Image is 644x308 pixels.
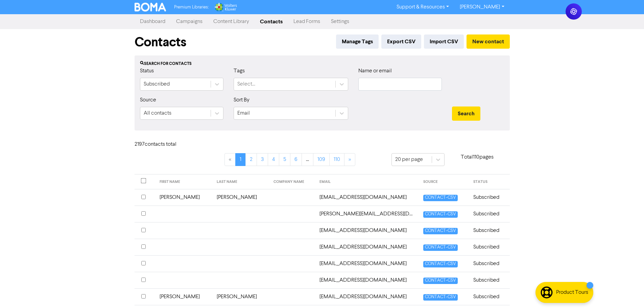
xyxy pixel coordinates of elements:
[269,174,315,189] th: COMPANY NAME
[135,3,166,11] img: BOMA Logo
[214,3,237,11] img: Wolters Kluwer
[313,153,330,166] a: Page 109
[156,174,213,189] th: FIRST NAME
[156,288,213,305] td: [PERSON_NAME]
[268,153,279,166] a: Page 4
[237,80,255,88] div: Select...
[469,239,509,255] td: Subscribed
[469,189,509,206] td: Subscribed
[469,222,509,239] td: Subscribed
[171,15,208,28] a: Campaigns
[237,109,250,117] div: Email
[135,141,189,148] h6: 2197 contact s total
[424,34,464,49] button: Import CSV
[315,222,419,239] td: abaker@hubink.com
[469,206,509,222] td: Subscribed
[469,174,509,189] th: STATUS
[469,255,509,272] td: Subscribed
[423,294,458,301] span: CONTACT-CSV
[255,15,288,28] a: Contacts
[329,153,344,166] a: Page 110
[140,67,154,75] label: Status
[234,67,245,75] label: Tags
[423,244,458,251] span: CONTACT-CSV
[469,272,509,288] td: Subscribed
[135,34,186,50] h1: Contacts
[213,288,270,305] td: [PERSON_NAME]
[315,174,419,189] th: EMAIL
[467,34,510,49] button: New contact
[144,109,171,117] div: All contacts
[257,153,268,166] a: Page 3
[315,189,419,206] td: 2reubensb@gmail.com
[208,15,255,28] a: Content Library
[336,34,379,49] button: Manage Tags
[279,153,290,166] a: Page 5
[135,15,171,28] a: Dashboard
[235,153,246,166] a: Page 1 is your current page
[315,255,419,272] td: ab@glasshouseenterprises.co
[452,106,480,121] button: Search
[326,15,355,28] a: Settings
[156,189,213,206] td: [PERSON_NAME]
[213,174,270,189] th: LAST NAME
[381,34,421,49] button: Export CSV
[315,206,419,222] td: aaron@doorsblindsandshutters.com.au
[174,5,209,9] span: Premium Libraries:
[610,276,644,308] iframe: Chat Widget
[419,174,470,189] th: SOURCE
[469,288,509,305] td: Subscribed
[290,153,302,166] a: Page 6
[245,153,257,166] a: Page 2
[423,211,458,218] span: CONTACT-CSV
[423,228,458,234] span: CONTACT-CSV
[395,156,423,164] div: 20 per page
[288,15,326,28] a: Lead Forms
[213,189,270,206] td: [PERSON_NAME]
[423,278,458,284] span: CONTACT-CSV
[315,239,419,255] td: abaker@sesimi.com
[423,261,458,267] span: CONTACT-CSV
[344,153,355,166] a: »
[144,80,170,88] div: Subscribed
[445,153,510,161] p: Total 110 pages
[358,67,392,75] label: Name or email
[140,61,504,67] div: Search for contacts
[315,288,419,305] td: accounts@assistancenow.com.au
[391,2,454,13] a: Support & Resources
[140,96,156,104] label: Source
[454,2,509,13] a: [PERSON_NAME]
[315,272,419,288] td: acadenazzi78@gmail.com
[234,96,249,104] label: Sort By
[423,195,458,201] span: CONTACT-CSV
